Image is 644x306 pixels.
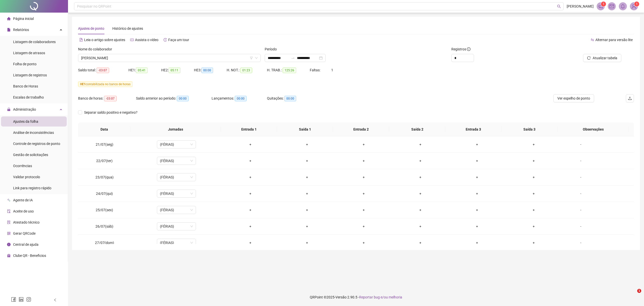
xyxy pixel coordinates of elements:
[13,107,36,111] span: Administração
[168,38,189,42] span: Faça um tour
[445,123,501,136] th: Entrada 3
[389,123,445,136] th: Saída 2
[96,159,113,163] span: 22/07(ter)
[636,2,638,6] span: 1
[13,220,40,224] span: Atestado técnico
[593,55,617,61] span: Atualizar tabela
[161,67,194,73] div: HE 2:
[13,131,54,135] span: Análise de inconsistências
[82,110,140,115] span: Separar saldo positivo e negativo?
[226,224,275,229] div: +
[221,123,277,136] th: Entrada 1
[130,123,221,136] th: Jornadas
[566,191,596,196] div: -
[226,142,275,147] div: +
[13,73,47,77] span: Listagem de registros
[396,207,445,213] div: +
[603,2,604,6] span: 1
[509,142,558,147] div: +
[283,224,331,229] div: +
[13,186,51,190] span: Link para registro rápido
[13,231,36,235] span: Gerar QRCode
[509,240,558,246] div: +
[96,142,113,146] span: 21/07(seg)
[13,95,44,99] span: Escalas de trabalho
[396,158,445,164] div: +
[628,96,632,100] span: upload
[240,68,252,73] span: 01:23
[13,142,60,146] span: Controle de registros de ponto
[7,108,11,111] span: lock
[284,96,296,101] span: 00:00
[7,221,11,224] span: solution
[80,82,86,86] span: HE 1
[359,295,402,299] span: Reportar bug e/ou melhoria
[13,84,38,88] span: Banco de Horas
[95,241,114,245] span: 27/07(dom)
[601,2,606,7] sup: 1
[255,56,258,59] span: down
[13,198,33,202] span: Agente de IA
[609,4,614,9] span: mail
[509,158,558,164] div: +
[78,67,128,73] div: Saldo total:
[396,191,445,196] div: +
[13,175,40,179] span: Validar protocolo
[396,174,445,180] div: +
[291,56,295,60] span: to
[226,191,275,196] div: +
[562,127,625,132] span: Observações
[136,96,212,101] div: Saldo anterior ao período:
[81,54,258,62] span: MARCELO MAURICIO VIEIRA VALVERDE
[283,158,331,164] div: +
[453,158,501,164] div: +
[267,96,317,101] div: Quitações:
[226,240,275,246] div: +
[226,207,275,213] div: +
[13,51,45,55] span: Listagem de atrasos
[68,288,644,306] footer: QRPoint © 2025 - 2.90.5 -
[591,38,594,42] span: swap
[453,207,501,213] div: +
[453,191,501,196] div: +
[340,207,388,213] div: +
[96,68,109,73] span: -03:07
[160,223,193,230] span: (FÉRIAS)
[160,157,193,165] span: (FÉRIAS)
[598,4,603,9] span: notification
[340,142,388,147] div: +
[7,28,11,32] span: file
[566,224,596,229] div: -
[53,298,57,302] span: left
[587,56,591,60] span: reload
[11,297,16,302] span: facebook
[340,174,388,180] div: +
[567,4,594,9] span: [PERSON_NAME]
[566,142,596,147] div: -
[104,96,117,101] span: -03:07
[396,224,445,229] div: +
[95,175,114,179] span: 23/07(qua)
[451,46,470,52] span: Registros
[78,123,130,136] th: Data
[335,295,347,299] span: Versão
[340,191,388,196] div: +
[7,209,11,213] span: audit
[396,142,445,147] div: +
[557,5,561,8] span: search
[340,158,388,164] div: +
[212,96,267,101] div: Lançamentos:
[627,289,639,301] iframe: Intercom live chat
[566,207,596,213] div: -
[13,153,48,157] span: Gestão de solicitações
[557,96,590,101] span: Ver espelho de ponto
[128,67,161,73] div: HE 1:
[13,209,34,213] span: Aceite de uso
[235,96,247,101] span: 00:00
[96,192,113,196] span: 24/07(qui)
[226,174,275,180] div: +
[7,232,11,235] span: qrcode
[277,123,333,136] th: Saída 1
[340,240,388,246] div: +
[621,4,625,9] span: bell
